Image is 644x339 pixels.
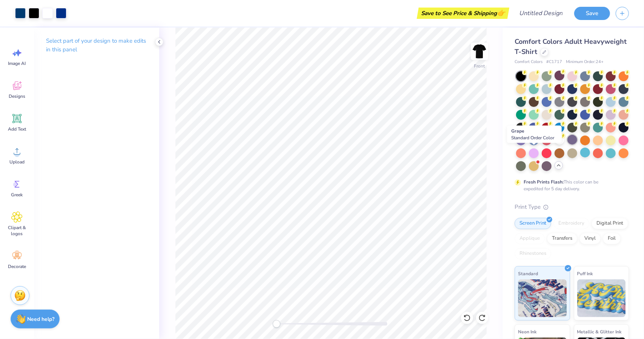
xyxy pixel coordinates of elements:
[518,279,567,317] img: Standard
[474,63,485,69] div: Front
[524,179,616,192] div: This color can be expedited for 5 day delivery.
[5,225,29,237] span: Clipart & logos
[553,218,589,229] div: Embroidery
[592,218,628,229] div: Digital Print
[9,93,25,99] span: Designs
[574,7,610,20] button: Save
[507,126,562,143] div: Grape
[515,218,551,229] div: Screen Print
[511,135,554,141] span: Standard Order Color
[577,270,593,277] span: Puff Ink
[518,270,538,277] span: Standard
[273,320,280,328] div: Accessibility label
[566,59,604,65] span: Minimum Order: 24 +
[472,44,487,59] img: Front
[546,59,562,65] span: # C1717
[28,316,55,323] strong: Need help?
[515,59,543,65] span: Comfort Colors
[9,159,25,165] span: Upload
[603,233,621,244] div: Foil
[8,126,26,132] span: Add Text
[524,179,564,185] strong: Fresh Prints Flash:
[518,328,536,336] span: Neon Ink
[11,192,23,198] span: Greek
[8,263,26,270] span: Decorate
[46,37,147,54] p: Select part of your design to make edits in this panel
[497,8,505,17] span: 👉
[579,233,601,244] div: Vinyl
[515,233,545,244] div: Applique
[8,60,26,66] span: Image AI
[515,248,551,259] div: Rhinestones
[577,279,626,317] img: Puff Ink
[419,8,507,19] div: Save to See Price & Shipping
[547,233,577,244] div: Transfers
[513,6,569,21] input: Untitled Design
[515,203,629,211] div: Print Type
[577,328,622,336] span: Metallic & Glitter Ink
[515,37,627,56] span: Comfort Colors Adult Heavyweight T-Shirt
